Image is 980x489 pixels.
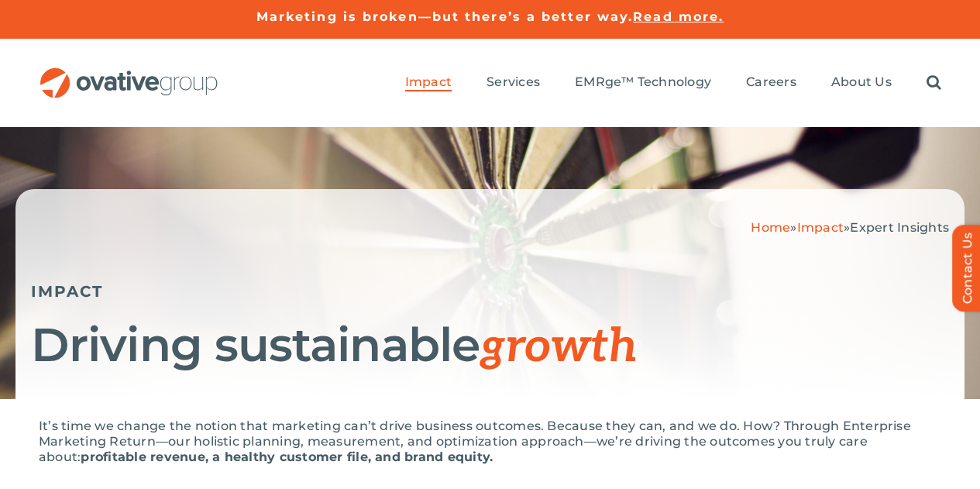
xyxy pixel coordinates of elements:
[575,74,711,90] span: EMRge™ Technology
[31,320,949,372] h1: Driving sustainable
[487,74,540,91] a: Services
[746,74,796,91] a: Careers
[633,9,724,24] a: Read more.
[927,74,941,91] a: Search
[81,449,493,464] strong: profitable revenue, a healthy customer file, and brand equity.
[487,74,540,90] span: Services
[256,9,634,24] a: Marketing is broken—but there’s a better way.
[797,220,844,235] a: Impact
[751,220,949,235] span: » »
[39,66,219,81] a: OG_Full_horizontal_RGB
[405,58,941,108] nav: Menu
[480,319,638,375] span: growth
[751,220,790,235] a: Home
[405,74,452,90] span: Impact
[31,282,949,301] h5: IMPACT
[39,418,941,465] p: It’s time we change the notion that marketing can’t drive business outcomes. Because they can, an...
[831,74,892,90] span: About Us
[850,220,949,235] span: Expert Insights
[405,74,452,91] a: Impact
[831,74,892,91] a: About Us
[746,74,796,90] span: Careers
[575,74,711,91] a: EMRge™ Technology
